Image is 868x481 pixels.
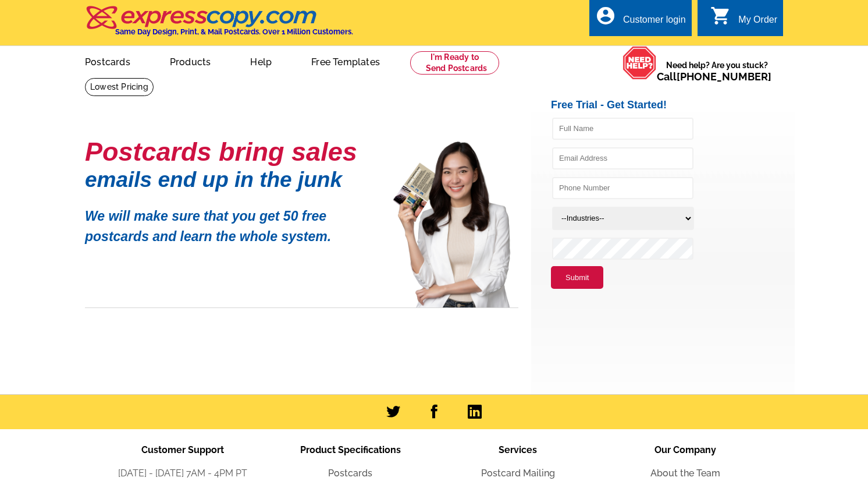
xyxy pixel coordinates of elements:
[232,47,290,75] a: Help
[677,70,771,83] a: [PHONE_NUMBER]
[552,118,693,140] input: Full Name
[622,46,657,80] img: help
[710,5,731,26] i: shopping_cart
[499,444,537,455] span: Services
[85,174,376,186] h1: emails end up in the junk
[710,13,777,27] a: shopping_cart My Order
[115,27,353,36] h4: Same Day Design, Print, & Mail Postcards. Over 1 Million Customers.
[595,5,616,26] i: account_circle
[328,468,372,479] a: Postcards
[623,15,686,31] div: Customer login
[738,15,777,31] div: My Order
[151,47,230,75] a: Products
[481,468,555,479] a: Postcard Mailing
[657,59,777,83] span: Need help? Are you stuck?
[141,444,224,455] span: Customer Support
[551,266,603,289] button: Submit
[99,466,266,480] li: [DATE] - [DATE] 7AM - 4PM PT
[657,70,771,83] span: Call
[85,142,376,162] h1: Postcards bring sales
[552,177,693,199] input: Phone Number
[595,13,686,27] a: account_circle Customer login
[293,47,399,75] a: Free Templates
[551,99,795,112] h2: Free Trial - Get Started!
[66,47,149,75] a: Postcards
[85,14,353,36] a: Same Day Design, Print, & Mail Postcards. Over 1 Million Customers.
[654,444,716,455] span: Our Company
[300,444,401,455] span: Product Specifications
[552,147,693,169] input: Email Address
[650,468,720,479] a: About the Team
[85,197,376,246] p: We will make sure that you get 50 free postcards and learn the whole system.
